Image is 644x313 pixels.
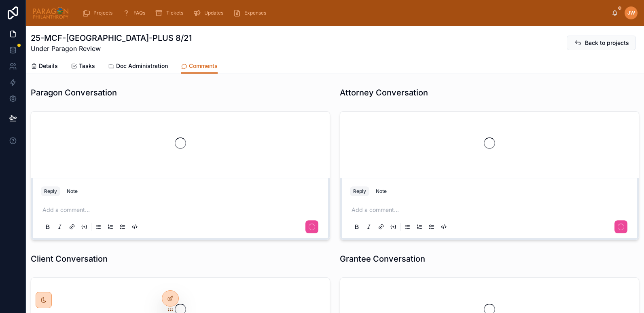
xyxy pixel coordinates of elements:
span: FAQs [133,10,145,16]
span: Projects [93,10,112,16]
div: Note [376,188,387,195]
span: JW [627,10,635,16]
button: Note [373,186,390,196]
button: Reply [350,186,369,196]
div: Note [67,188,78,195]
span: Expenses [244,10,266,16]
h1: Paragon Conversation [31,87,117,98]
h1: Grantee Conversation [340,253,425,264]
a: Details [31,59,58,75]
a: Projects [80,6,118,20]
span: Tasks [79,62,95,70]
span: Updates [204,10,223,16]
img: App logo [32,6,69,19]
span: Back to projects [585,39,629,47]
a: Doc Administration [108,59,168,75]
span: Doc Administration [116,62,168,70]
a: FAQs [120,6,151,20]
a: Comments [181,59,218,74]
span: Under Paragon Review [31,44,192,53]
span: Details [39,62,58,70]
h1: 25-MCF-[GEOGRAPHIC_DATA]-PLUS 8/21 [31,32,192,44]
a: Tickets [153,6,189,20]
button: Back to projects [567,36,636,50]
div: scrollable content [76,4,612,22]
span: Tickets [166,10,183,16]
button: Reply [41,186,60,196]
a: Expenses [231,6,272,20]
a: Tasks [71,59,95,75]
h1: Attorney Conversation [340,87,428,98]
a: Updates [191,6,229,20]
h1: Client Conversation [31,253,108,264]
button: Note [64,186,81,196]
span: Comments [189,62,218,70]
